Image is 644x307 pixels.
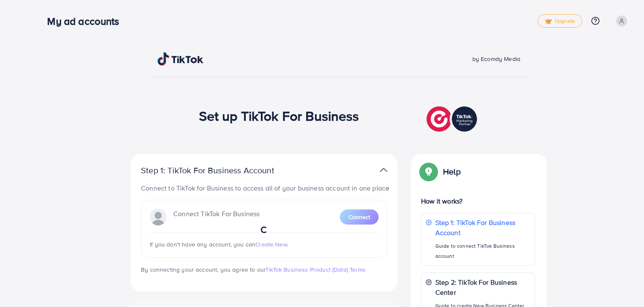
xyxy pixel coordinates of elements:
[443,167,461,177] p: Help
[545,18,575,24] span: Upgrade
[421,196,535,206] p: How it works?
[380,164,387,176] img: TikTok partner
[435,277,530,297] p: Step 2: TikTok For Business Center
[421,164,436,179] img: Popup guide
[47,15,126,27] h3: My ad accounts
[472,55,520,63] span: by Ecomdy Media
[435,217,530,238] p: Step 1: TikTok For Business Account
[545,19,552,24] img: tick
[141,165,301,175] p: Step 1: TikTok For Business Account
[427,104,479,134] img: TikTok partner
[199,108,359,124] h1: Set up TikTok For Business
[157,52,204,66] img: TikTok
[538,14,582,28] a: tickUpgrade
[435,241,530,261] p: Guide to connect TikTok Business account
